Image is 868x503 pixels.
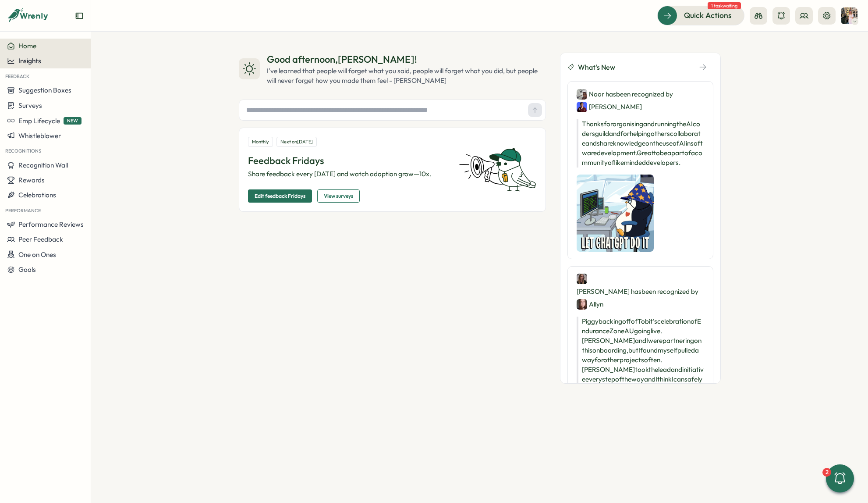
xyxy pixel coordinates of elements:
[18,250,56,259] span: One on Ones
[18,101,42,110] span: Surveys
[75,11,84,20] button: Expand sidebar
[18,161,68,169] span: Recognition Wall
[577,175,654,252] img: Recognition Image
[267,66,546,86] div: I've learned that people will forget what you said, people will forget what you did, but people w...
[267,53,546,66] div: Good afternoon , [PERSON_NAME] !
[684,10,732,21] span: Quick Actions
[18,117,60,125] span: Emp Lifecycle
[577,101,642,112] div: [PERSON_NAME]
[841,7,857,24] img: Hannah Saunders
[577,299,603,310] div: Allyn
[18,132,61,140] span: Whistleblower
[248,169,449,179] p: Share feedback every [DATE] and watch adoption grow—10x.
[18,265,36,274] span: Goals
[577,119,704,168] p: Thanks for organising and running the AI coders guild and for helping others collaborate and shar...
[276,137,317,147] div: Next on [DATE]
[577,102,587,112] img: Henry Dennis
[18,191,56,199] span: Celebrations
[18,235,63,243] span: Peer Feedback
[255,190,305,202] span: Edit feedback Fridays
[578,62,615,73] span: What's New
[324,190,353,202] span: View surveys
[248,154,449,168] p: Feedback Fridays
[822,468,831,477] div: 2
[64,117,81,125] span: NEW
[317,189,360,203] button: View surveys
[577,299,587,310] img: Allyn Neal
[18,86,71,94] span: Suggestion Boxes
[577,274,704,310] div: [PERSON_NAME] has been recognized by
[18,42,36,50] span: Home
[577,317,704,403] p: Piggybacking off of Tobit's celebration of Endurance Zone AU going live. [PERSON_NAME] and I were...
[826,464,854,492] button: 2
[708,2,741,9] span: 1 task waiting
[577,89,587,100] img: Noor ul ain
[577,89,704,112] div: Noor has been recognized by
[657,6,744,25] button: Quick Actions
[18,57,41,65] span: Insights
[248,137,273,147] div: Monthly
[577,274,587,284] img: Aimee Weston
[18,176,45,184] span: Rewards
[18,220,84,228] span: Performance Reviews
[248,189,312,203] button: Edit feedback Fridays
